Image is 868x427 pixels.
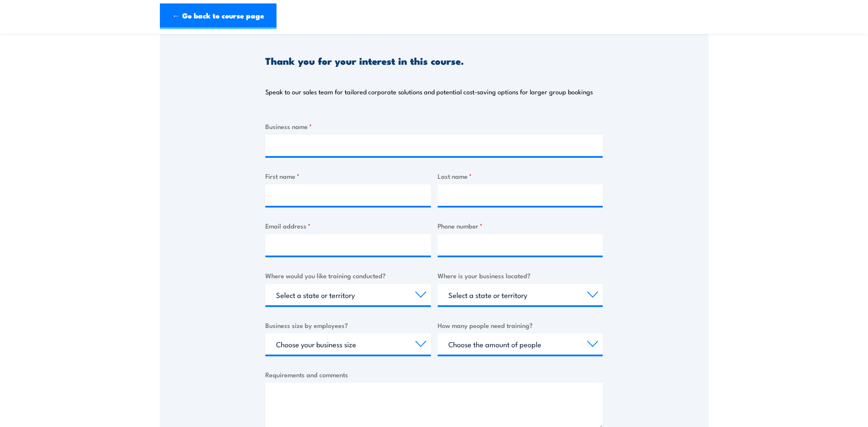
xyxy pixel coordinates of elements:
label: Where would you like training conducted? [265,271,431,280]
label: Requirements and comments [265,370,603,379]
label: Phone number [438,221,603,231]
a: ← Go back to course page [160,3,276,29]
label: Email address [265,221,431,231]
label: Business size by employees? [265,320,431,330]
label: Business name [265,121,603,131]
label: Where is your business located? [438,271,603,280]
label: Last name [438,171,603,181]
label: How many people need training? [438,320,603,330]
h3: Thank you for your interest in this course. [265,56,464,66]
p: Speak to our sales team for tailored corporate solutions and potential cost-saving options for la... [265,87,593,96]
label: First name [265,171,431,181]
